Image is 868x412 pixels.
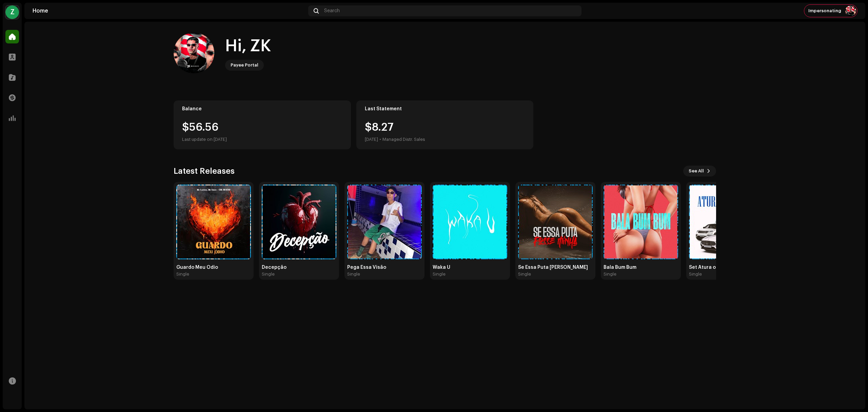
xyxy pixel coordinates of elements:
div: Last Statement [365,106,525,112]
img: a11cba52-69ae-455e-bea9-b0ec1adc76bb [262,185,336,259]
div: Guardo Meu Ódio [176,265,251,270]
span: Search [324,8,340,14]
div: Bala Bum Bum [604,265,678,270]
div: • [379,135,381,144]
div: Hi, ZK [225,35,271,57]
div: Home [33,8,305,14]
re-o-card-value: Last Statement [356,100,534,149]
div: Decepção [262,265,336,270]
re-o-card-value: Balance [174,100,351,149]
div: Set Atura ou Surta [689,265,764,270]
span: Impersonating [808,8,841,14]
img: 0576f912-c7c1-43d5-9234-12c18288aef2 [347,185,422,259]
div: Waka U [433,265,507,270]
img: 96e0bb39-90a3-4767-b71c-241b42c948fe [604,185,678,259]
div: Balance [182,106,342,112]
img: d629360d-9aa3-487d-b399-e3da88e1ea09 [518,185,593,259]
img: 78486e3d-cd63-49dd-b0ca-ef08eed85993 [433,185,507,259]
div: Pega Essa Visão [347,265,422,270]
img: 313cb958-e8e6-4a6f-abce-37e52d9ef738 [176,185,251,259]
div: Z [5,5,19,19]
span: See All [689,164,704,178]
button: See All [683,166,716,176]
div: Managed Distr. Sales [382,135,425,144]
div: Payee Portal [231,61,258,69]
div: Last update on [DATE] [182,135,342,144]
div: Single [689,271,702,277]
h3: Latest Releases [174,166,235,176]
img: 72824bd6-19f1-430e-a0ab-ae1512ba3451 [689,185,764,259]
img: c8525b61-2797-4118-9f56-70f2ceaea317 [174,33,214,73]
div: Single [176,271,189,277]
div: Single [347,271,360,277]
div: Se Essa Puta [PERSON_NAME] [518,265,593,270]
div: Single [433,271,446,277]
div: [DATE] [365,135,378,144]
img: c8525b61-2797-4118-9f56-70f2ceaea317 [845,5,856,16]
div: Single [604,271,616,277]
div: Single [262,271,275,277]
div: Single [518,271,531,277]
